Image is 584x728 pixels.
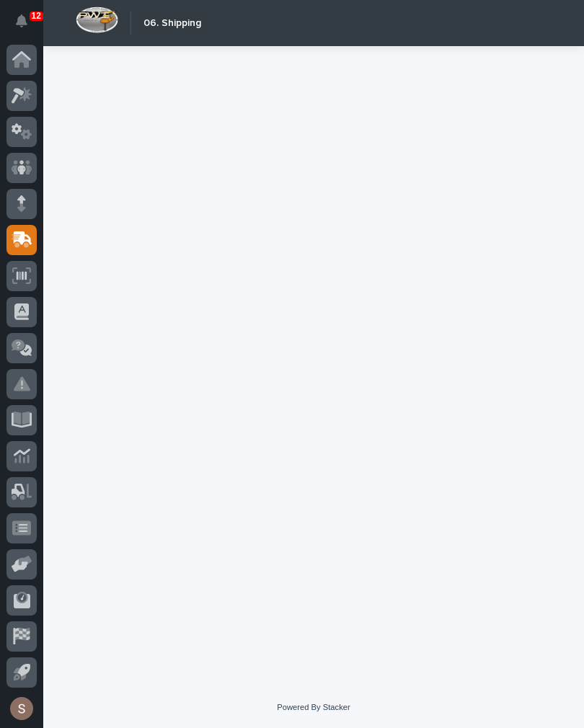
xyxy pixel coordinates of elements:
button: users-avatar [6,693,37,724]
button: Notifications [6,6,37,36]
h2: 06. Shipping [143,14,201,32]
div: Notifications12 [18,14,37,37]
p: 12 [32,11,41,21]
a: Powered By Stacker [277,703,350,711]
img: Workspace Logo [76,6,118,33]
